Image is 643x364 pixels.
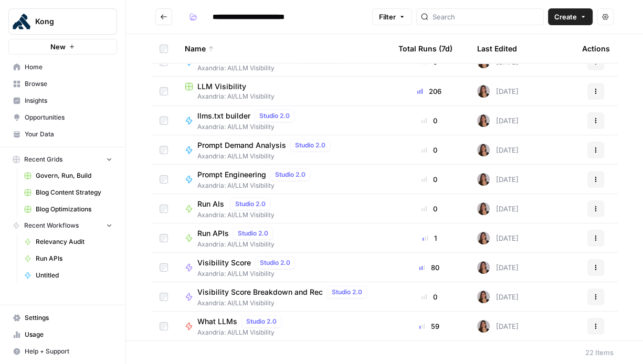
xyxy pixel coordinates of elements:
[185,256,382,279] a: Visibility ScoreStudio 2.0Axandria: AI/LLM Visibility
[477,261,519,274] div: [DATE]
[477,232,490,244] img: sxi2uv19sgqy0h2kayksa05wk9fr
[477,202,519,215] div: [DATE]
[197,81,246,92] span: LLM Visibility
[197,152,334,161] span: Axandria: AI/LLM Visibility
[8,309,117,326] a: Settings
[155,8,172,25] button: Go back
[25,347,112,356] span: Help + Support
[477,173,490,186] img: sxi2uv19sgqy0h2kayksa05wk9fr
[197,228,229,239] span: Run APIs
[398,34,452,63] div: Total Runs (7d)
[260,258,290,267] span: Studio 2.0
[24,221,79,230] span: Recent Workflows
[295,141,325,150] span: Studio 2.0
[477,320,519,333] div: [DATE]
[185,198,382,220] a: Run AIsStudio 2.0Axandria: AI/LLM Visibility
[477,85,490,98] img: sxi2uv19sgqy0h2kayksa05wk9fr
[25,130,112,139] span: Your Data
[477,232,519,244] div: [DATE]
[197,316,237,327] span: What LLMs
[8,126,117,143] a: Your Data
[477,34,517,63] div: Last Edited
[8,218,117,233] button: Recent Workflows
[185,139,382,161] a: Prompt Demand AnalysisStudio 2.0Axandria: AI/LLM Visibility
[25,79,112,89] span: Browse
[372,8,412,25] button: Filter
[24,155,62,164] span: Recent Grids
[19,201,117,218] a: Blog Optimizations
[585,347,614,358] div: 22 Items
[8,326,117,343] a: Usage
[398,204,460,214] div: 0
[197,199,226,209] span: Run AIs
[36,188,112,197] span: Blog Content Strategy
[36,171,112,180] span: Govern, Run, Build
[197,210,275,220] span: Axandria: AI/LLM Visibility
[197,63,346,73] span: Axandria: AI/LLM Visibility
[197,328,286,337] span: Axandria: AI/LLM Visibility
[12,12,31,31] img: Kong Logo
[398,233,460,243] div: 1
[8,343,117,360] button: Help + Support
[548,8,593,25] button: Create
[8,152,117,167] button: Recent Grids
[246,317,277,326] span: Studio 2.0
[238,229,268,238] span: Studio 2.0
[185,227,382,249] a: Run APIsStudio 2.0Axandria: AI/LLM Visibility
[197,169,266,180] span: Prompt Engineering
[477,320,490,333] img: sxi2uv19sgqy0h2kayksa05wk9fr
[36,271,112,280] span: Untitled
[35,16,99,27] span: Kong
[197,122,299,132] span: Axandria: AI/LLM Visibility
[398,174,460,185] div: 0
[25,313,112,323] span: Settings
[275,170,305,179] span: Studio 2.0
[50,41,66,52] span: New
[582,34,610,63] div: Actions
[197,269,299,279] span: Axandria: AI/LLM Visibility
[477,114,519,127] div: [DATE]
[379,12,396,22] span: Filter
[185,168,382,190] a: Prompt EngineeringStudio 2.0Axandria: AI/LLM Visibility
[185,34,382,63] div: Name
[19,167,117,184] a: Govern, Run, Build
[19,267,117,284] a: Untitled
[197,181,314,190] span: Axandria: AI/LLM Visibility
[197,240,277,249] span: Axandria: AI/LLM Visibility
[19,250,117,267] a: Run APIs
[433,12,539,22] input: Search
[25,330,112,339] span: Usage
[332,287,362,297] span: Studio 2.0
[477,173,519,186] div: [DATE]
[19,184,117,201] a: Blog Content Strategy
[398,262,460,273] div: 80
[36,254,112,263] span: Run APIs
[477,202,490,215] img: sxi2uv19sgqy0h2kayksa05wk9fr
[25,113,112,122] span: Opportunities
[25,96,112,105] span: Insights
[185,110,382,132] a: llms.txt builderStudio 2.0Axandria: AI/LLM Visibility
[36,237,112,247] span: Relevancy Audit
[477,261,490,274] img: sxi2uv19sgqy0h2kayksa05wk9fr
[477,114,490,127] img: sxi2uv19sgqy0h2kayksa05wk9fr
[477,144,519,156] div: [DATE]
[398,86,460,97] div: 206
[398,145,460,155] div: 0
[8,39,117,55] button: New
[477,291,519,303] div: [DATE]
[259,111,290,121] span: Studio 2.0
[197,140,286,151] span: Prompt Demand Analysis
[8,8,117,35] button: Workspace: Kong
[197,287,323,297] span: Visibility Score Breakdown and Rec
[8,59,117,76] a: Home
[185,81,382,101] a: LLM VisibilityAxandria: AI/LLM Visibility
[197,111,250,121] span: llms.txt builder
[19,233,117,250] a: Relevancy Audit
[477,144,490,156] img: sxi2uv19sgqy0h2kayksa05wk9fr
[398,321,460,331] div: 59
[477,85,519,98] div: [DATE]
[8,76,117,92] a: Browse
[554,12,577,22] span: Create
[477,291,490,303] img: sxi2uv19sgqy0h2kayksa05wk9fr
[235,199,266,209] span: Studio 2.0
